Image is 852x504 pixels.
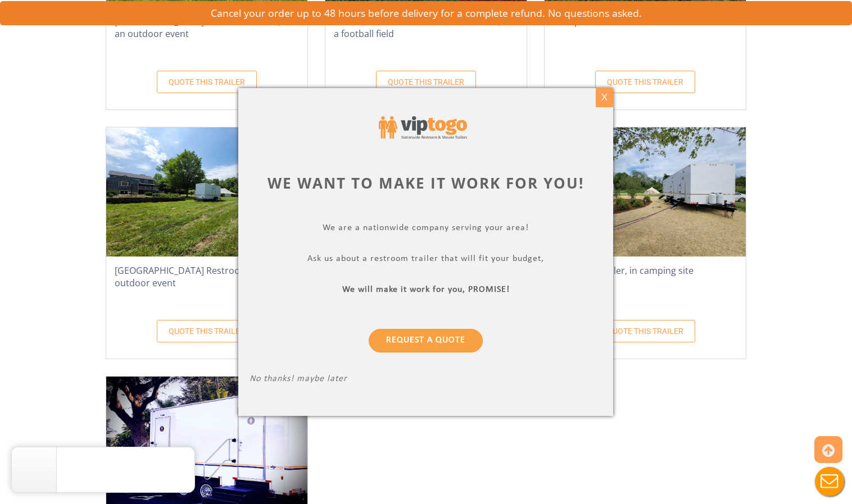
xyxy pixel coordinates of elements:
button: Live Chat [807,459,852,504]
b: We will make it work for you, PROMISE! [342,285,510,294]
div: We want to make it work for you! [250,173,602,194]
div: X [596,88,613,107]
p: Ask us about a restroom trailer that will fit your budget, [250,254,602,267]
a: Request a Quote [369,329,483,352]
p: We are a nationwide company serving your area! [250,223,602,236]
p: No thanks! maybe later [250,374,602,387]
img: viptogo logo [379,116,467,139]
